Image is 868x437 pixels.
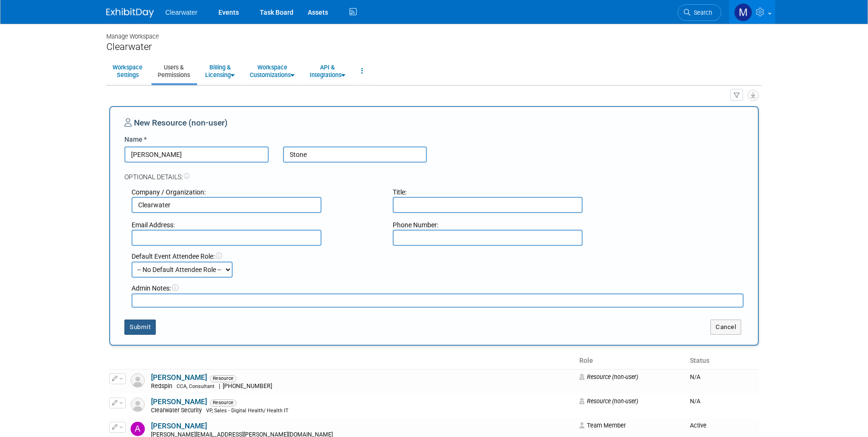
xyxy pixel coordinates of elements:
[206,408,288,414] span: VP, Sales - Digital Health/ Health IT
[579,373,638,380] span: Resource (non-user)
[678,4,721,21] a: Search
[690,9,712,16] span: Search
[151,422,207,430] a: [PERSON_NAME]
[734,3,752,21] img: Monica Pastor
[106,41,762,53] div: Clearwater
[132,283,744,293] div: Admin Notes:
[124,146,269,163] input: First Name
[244,59,301,83] a: WorkspaceCustomizations
[393,220,640,230] div: Phone Number:
[199,59,241,83] a: Billing &Licensing
[106,24,762,41] div: Manage Workspace
[151,407,205,414] span: Clearwater Security
[303,59,351,83] a: API &Integrations
[106,59,149,83] a: WorkspaceSettings
[219,383,220,389] span: |
[220,383,275,389] span: [PHONE_NUMBER]
[210,399,236,406] span: Resource
[579,398,638,405] span: Resource (non-user)
[690,422,707,429] span: Active
[106,8,154,18] img: ExhibitDay
[576,353,686,369] th: Role
[690,373,700,380] span: N/A
[131,373,145,388] img: Resource
[393,187,640,197] div: Title:
[151,383,175,389] span: Redspin
[131,422,145,436] img: Alicia Blount
[165,9,198,16] span: Clearwater
[124,320,156,335] button: Submit
[151,373,207,382] a: [PERSON_NAME]
[151,398,207,406] a: [PERSON_NAME]
[177,383,215,389] span: CCA, Consultant
[710,320,741,335] button: Cancel
[124,163,744,182] div: Optional Details:
[151,59,196,83] a: Users &Permissions
[124,117,744,135] div: New Resource (non-user)
[690,398,700,405] span: N/A
[131,398,145,412] img: Resource
[210,375,236,382] span: Resource
[579,422,626,429] span: Team Member
[132,187,378,197] div: Company / Organization:
[124,135,147,144] label: Name *
[132,252,744,261] div: Default Event Attendee Role:
[132,220,378,230] div: Email Address:
[686,353,759,369] th: Status
[283,146,427,163] input: Last Name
